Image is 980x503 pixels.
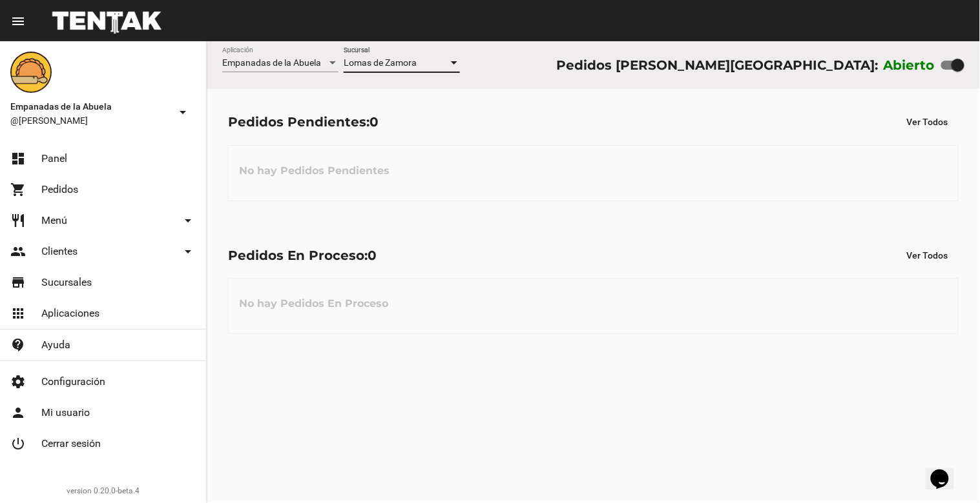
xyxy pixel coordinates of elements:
mat-icon: menu [10,14,26,29]
label: Abierto [884,55,935,75]
span: Sucursales [41,276,92,289]
mat-icon: shopping_cart [10,182,26,197]
div: Pedidos En Proceso: [228,245,377,266]
mat-icon: arrow_drop_down [180,213,196,228]
mat-icon: apps [10,306,26,321]
span: Clientes [41,245,78,258]
div: version 0.20.0-beta.4 [10,484,196,497]
mat-icon: person [10,405,26,420]
span: Ver Todos [907,250,948,261]
mat-icon: restaurant [10,213,26,228]
mat-icon: store [10,275,26,290]
span: Ver Todos [907,117,948,127]
span: Menú [41,214,67,227]
span: @[PERSON_NAME] [10,114,170,127]
div: Pedidos [PERSON_NAME][GEOGRAPHIC_DATA]: [556,55,878,75]
span: Configuración [41,375,105,388]
img: f0136945-ed32-4f7c-91e3-a375bc4bb2c5.png [10,52,52,93]
span: Lomas de Zamora [344,57,417,68]
h3: No hay Pedidos Pendientes [229,152,400,190]
span: Aplicaciones [41,307,99,320]
span: Empanadas de la Abuela [10,99,170,114]
iframe: chat widget [926,451,967,490]
mat-icon: arrow_drop_down [175,104,191,120]
mat-icon: settings [10,374,26,390]
span: Ayuda [41,339,70,351]
h3: No hay Pedidos En Proceso [229,284,399,323]
mat-icon: contact_support [10,337,26,353]
span: Panel [41,152,67,165]
mat-icon: power_settings_new [10,436,26,451]
mat-icon: people [10,244,26,259]
span: Pedidos [41,183,78,196]
span: 0 [370,114,379,130]
span: 0 [368,248,377,263]
button: Ver Todos [897,244,959,267]
mat-icon: dashboard [10,151,26,166]
div: Pedidos Pendientes: [228,112,379,132]
button: Ver Todos [897,110,959,133]
span: Cerrar sesión [41,437,101,450]
span: Mi usuario [41,406,90,419]
mat-icon: arrow_drop_down [180,244,196,259]
span: Empanadas de la Abuela [222,57,321,68]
